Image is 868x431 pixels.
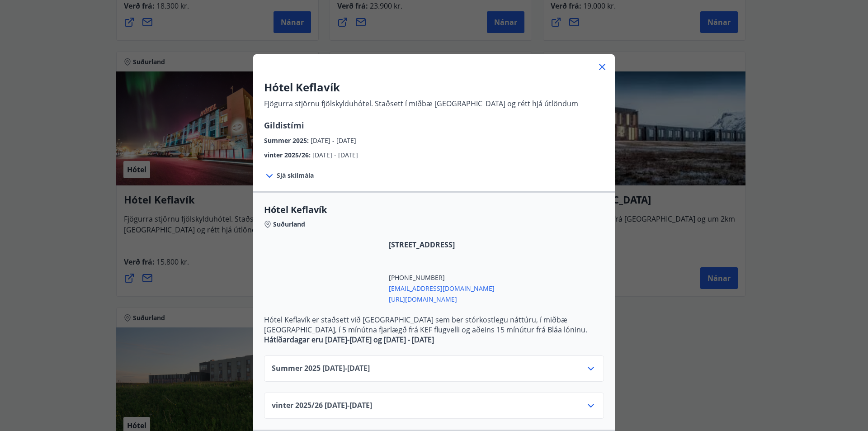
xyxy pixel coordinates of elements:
[264,99,578,109] p: Fjögurra stjörnu fjölskylduhótel. Staðsett í miðbæ [GEOGRAPHIC_DATA] og rétt hjá útlöndum
[264,204,604,216] span: Hótel Keflavík
[272,400,372,411] span: vinter 2025/26 [DATE] - [DATE]
[264,335,434,345] strong: Hátíðardagar eru [DATE]-[DATE] og [DATE] - [DATE]
[264,80,578,95] h3: Hótel Keflavík
[264,120,304,131] span: Gildistími
[312,151,358,159] span: [DATE] - [DATE]
[264,136,311,145] span: Summer 2025 :
[389,293,495,304] span: [URL][DOMAIN_NAME]
[273,220,305,229] span: Suðurland
[277,171,314,180] span: Sjá skilmála
[389,240,495,250] span: [STREET_ADDRESS]
[264,151,312,159] span: vinter 2025/26 :
[389,282,495,293] span: [EMAIL_ADDRESS][DOMAIN_NAME]
[389,273,495,282] span: [PHONE_NUMBER]
[272,363,370,374] span: Summer 2025 [DATE] - [DATE]
[311,136,356,145] span: [DATE] - [DATE]
[264,315,604,335] p: Hótel Keflavík er staðsett við [GEOGRAPHIC_DATA] sem ber stórkostlegu náttúru, í miðbæ [GEOGRAPHI...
